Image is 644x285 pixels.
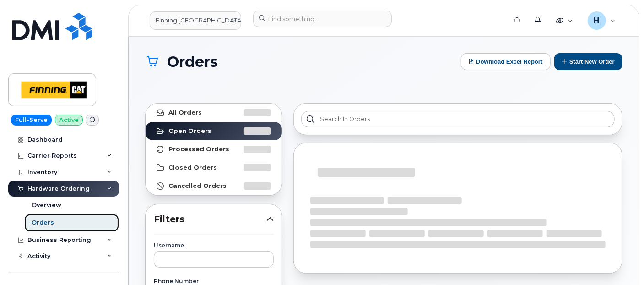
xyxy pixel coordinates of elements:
a: Closed Orders [146,159,282,177]
a: All Orders [146,104,282,122]
label: Phone Number [154,279,274,284]
strong: Processed Orders [168,146,229,153]
a: Open Orders [146,122,282,140]
button: Start New Order [554,53,622,70]
strong: Open Orders [168,127,211,135]
span: Filters [154,213,266,226]
strong: All Orders [168,109,202,116]
label: Username [154,243,274,248]
input: Search in orders [301,111,615,127]
a: Processed Orders [146,140,282,159]
button: Download Excel Report [461,53,551,70]
a: Cancelled Orders [146,177,282,195]
strong: Cancelled Orders [168,182,227,190]
span: Orders [167,54,218,70]
strong: Closed Orders [168,164,217,171]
